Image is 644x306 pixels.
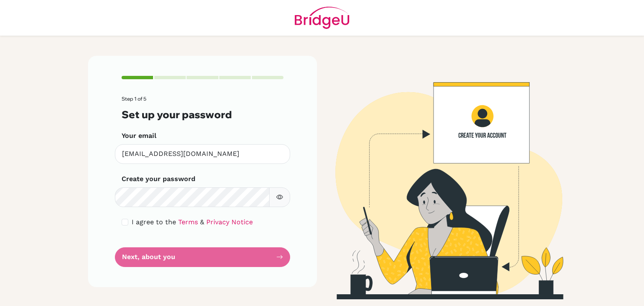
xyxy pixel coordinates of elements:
[122,109,283,121] h3: Set up your password
[206,218,253,226] a: Privacy Notice
[122,174,195,184] label: Create your password
[122,131,156,141] label: Your email
[178,218,198,226] a: Terms
[122,96,146,102] span: Step 1 of 5
[200,218,204,226] span: &
[115,144,290,164] input: Insert your email*
[132,218,176,226] span: I agree to the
